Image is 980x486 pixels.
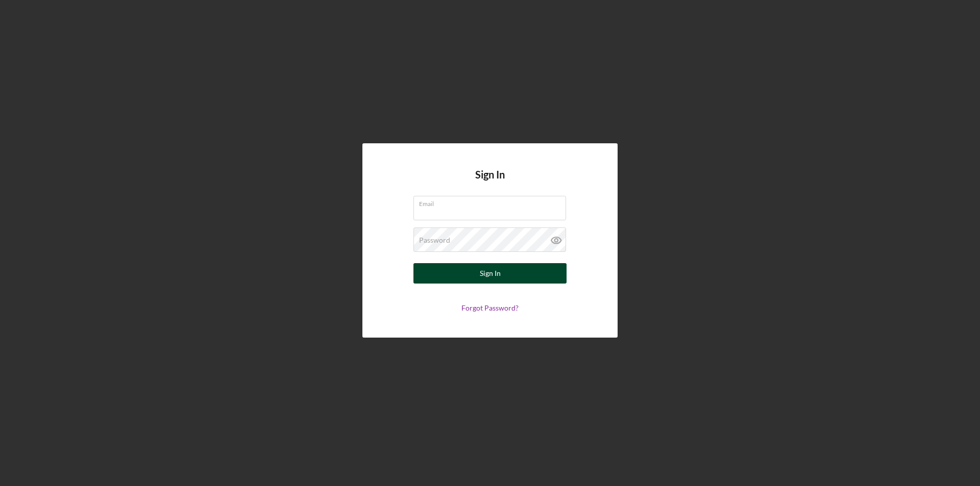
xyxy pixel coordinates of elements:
[480,263,501,284] div: Sign In
[419,196,566,208] label: Email
[413,263,567,284] button: Sign In
[475,169,505,196] h4: Sign In
[461,303,519,312] a: Forgot Password?
[419,236,450,244] label: Password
